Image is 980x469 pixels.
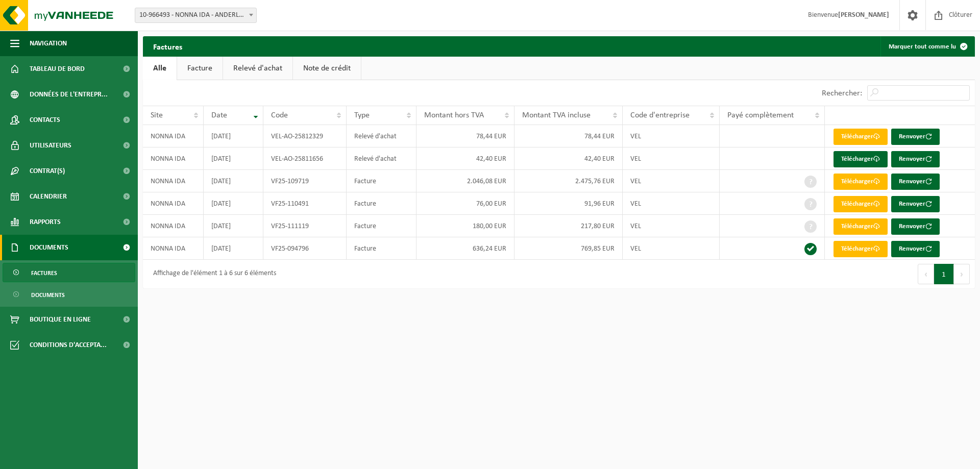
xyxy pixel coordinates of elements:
td: [DATE] [204,125,263,147]
td: VF25-109719 [263,170,346,192]
button: Previous [918,264,934,284]
td: Relevé d'achat [347,147,416,170]
a: Télécharger [834,174,888,190]
a: Télécharger [834,151,888,167]
td: VEL-AO-25812329 [263,125,346,147]
td: Facture [347,237,416,260]
td: Facture [347,192,416,215]
span: Code [271,111,288,119]
a: Télécharger [834,241,888,257]
div: Affichage de l'élément 1 à 6 sur 6 éléments [148,265,276,283]
td: Facture [347,170,416,192]
td: [DATE] [204,215,263,237]
button: Renvoyer [891,196,940,212]
td: 180,00 EUR [416,215,514,237]
span: Contrat(s) [30,158,65,184]
td: Relevé d'achat [347,125,416,147]
td: VF25-094796 [263,237,346,260]
span: Documents [31,285,65,305]
td: 42,40 EUR [416,147,514,170]
td: [DATE] [204,147,263,170]
td: VEL [623,125,720,147]
td: VEL-AO-25811656 [263,147,346,170]
td: VEL [623,147,720,170]
td: NONNA IDA [143,192,204,215]
span: Type [354,111,370,119]
a: Télécharger [834,129,888,145]
span: 10-966493 - NONNA IDA - ANDERLUES [135,8,256,22]
span: Calendrier [30,184,67,209]
span: Conditions d'accepta... [30,332,107,358]
button: 1 [934,264,954,284]
td: [DATE] [204,237,263,260]
span: Rapports [30,209,61,235]
td: 78,44 EUR [514,125,623,147]
h2: Factures [143,36,192,56]
span: Montant TVA incluse [522,111,591,119]
td: 78,44 EUR [416,125,514,147]
a: Factures [3,263,135,282]
td: NONNA IDA [143,170,204,192]
td: [DATE] [204,192,263,215]
span: Documents [30,235,68,260]
td: 217,80 EUR [514,215,623,237]
td: VF25-110491 [263,192,346,215]
button: Next [954,264,970,284]
td: NONNA IDA [143,237,204,260]
a: Relevé d'achat [223,57,292,80]
td: 2.475,76 EUR [514,170,623,192]
td: 76,00 EUR [416,192,514,215]
span: Contacts [30,107,60,133]
button: Renvoyer [891,129,940,145]
td: NONNA IDA [143,215,204,237]
td: 769,85 EUR [514,237,623,260]
span: Site [151,111,163,119]
td: VEL [623,215,720,237]
a: Télécharger [834,196,888,212]
button: Renvoyer [891,218,940,235]
span: Utilisateurs [30,133,71,158]
button: Renvoyer [891,241,940,257]
span: Données de l'entrepr... [30,82,108,107]
label: Rechercher: [822,89,862,97]
td: NONNA IDA [143,125,204,147]
a: Facture [177,57,223,80]
a: Alle [143,57,177,80]
span: Date [211,111,227,119]
span: Tableau de bord [30,56,85,82]
span: Factures [31,263,57,283]
button: Marquer tout comme lu [880,36,974,57]
span: Boutique en ligne [30,307,91,332]
td: 91,96 EUR [514,192,623,215]
td: 636,24 EUR [416,237,514,260]
td: NONNA IDA [143,147,204,170]
a: Note de crédit [293,57,361,80]
span: Montant hors TVA [424,111,484,119]
td: 2.046,08 EUR [416,170,514,192]
td: Facture [347,215,416,237]
a: Documents [3,285,135,304]
span: 10-966493 - NONNA IDA - ANDERLUES [135,8,257,23]
button: Renvoyer [891,174,940,190]
strong: [PERSON_NAME] [838,11,889,19]
button: Renvoyer [891,151,940,167]
span: Navigation [30,31,67,56]
td: 42,40 EUR [514,147,623,170]
span: Payé complètement [727,111,794,119]
td: [DATE] [204,170,263,192]
span: Code d'entreprise [630,111,690,119]
td: VEL [623,192,720,215]
a: Télécharger [834,218,888,235]
td: VEL [623,170,720,192]
td: VEL [623,237,720,260]
td: VF25-111119 [263,215,346,237]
